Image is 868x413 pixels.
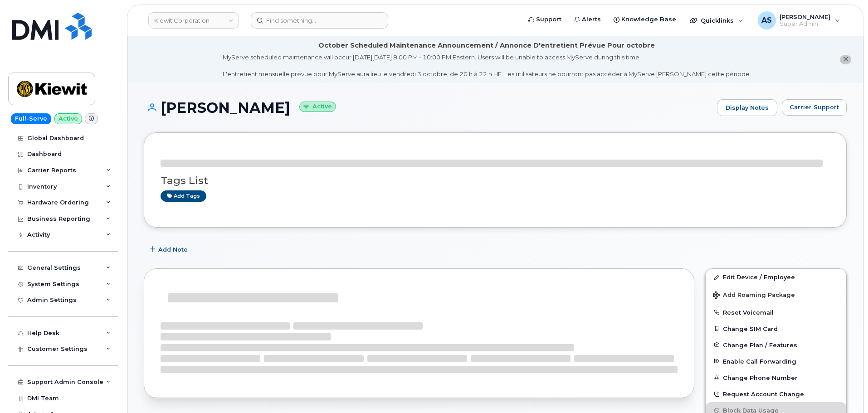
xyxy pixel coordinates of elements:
span: Change Plan / Features [723,341,797,348]
div: October Scheduled Maintenance Announcement / Annonce D'entretient Prévue Pour octobre [318,41,655,50]
span: Add Roaming Package [713,292,795,300]
h3: Tags List [161,175,830,186]
button: Reset Voicemail [706,304,846,321]
button: Add Note [144,241,195,258]
small: Active [299,102,336,112]
a: Edit Device / Employee [706,269,846,285]
button: Carrier Support [782,99,847,116]
a: Add tags [161,190,206,202]
button: Change SIM Card [706,321,846,337]
button: Change Phone Number [706,369,846,386]
h1: [PERSON_NAME] [144,100,712,116]
div: MyServe scheduled maintenance will occur [DATE][DATE] 8:00 PM - 10:00 PM Eastern. Users will be u... [223,53,751,78]
button: close notification [840,55,851,64]
span: Add Note [158,245,188,254]
button: Change Plan / Features [706,337,846,353]
span: Carrier Support [790,103,839,112]
button: Enable Call Forwarding [706,353,846,369]
button: Request Account Change [706,386,846,402]
a: Display Notes [717,99,777,117]
span: Enable Call Forwarding [723,358,796,364]
button: Add Roaming Package [706,285,846,304]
